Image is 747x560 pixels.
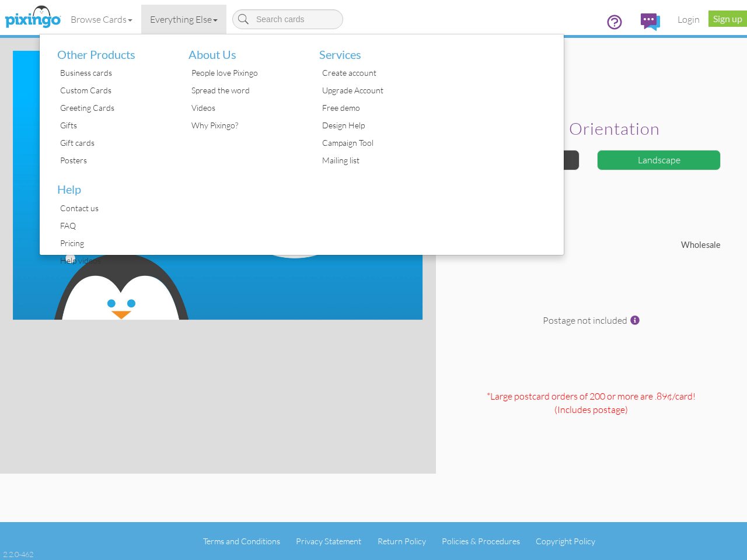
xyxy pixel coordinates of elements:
a: Copyright Policy [536,536,595,546]
div: Contact us [57,199,171,217]
a: Privacy Statement [296,536,361,546]
div: Campaign Tool [319,134,433,152]
div: Gifts [57,117,171,134]
div: Landscape [597,150,721,170]
div: FAQ [57,217,171,235]
div: *Large postcard orders of 200 or more are .89¢/card! (Includes postage ) [445,390,738,473]
div: Spread the word [189,82,302,99]
li: Help [48,169,171,199]
img: comments.svg [641,13,660,31]
h2: Select orientation [459,120,718,138]
div: Help videos [57,252,171,269]
img: create-your-own-landscape.jpg [13,51,423,320]
a: Sign up [708,10,747,27]
div: Gift cards [57,134,171,152]
div: Business cards [57,64,171,82]
li: Services [310,34,433,65]
div: Mailing list [319,152,433,169]
a: Browse Cards [62,5,141,34]
li: About Us [180,34,302,65]
div: People love Pixingo [189,64,302,82]
a: Everything Else [141,5,226,34]
a: Return Policy [378,536,426,546]
div: Pricing [57,235,171,252]
div: Why Pixingo? [189,117,302,134]
div: 2.2.0-462 [3,549,33,559]
a: Terms and Conditions [203,536,280,546]
img: pixingo logo [2,3,64,32]
div: Upgrade Account [319,82,433,99]
a: Login [669,5,708,34]
div: Custom Cards [57,82,171,99]
div: Greeting Cards [57,99,171,117]
a: Policies & Procedures [442,536,520,546]
div: Postage not included [445,314,738,384]
li: Other Products [48,34,171,65]
div: Create account [319,64,433,82]
div: Free demo [319,99,433,117]
div: Wholesale [591,239,729,251]
input: Search cards [232,9,343,29]
div: Videos [189,99,302,117]
iframe: Chat [746,559,747,560]
div: Posters [57,152,171,169]
div: Design Help [319,117,433,134]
